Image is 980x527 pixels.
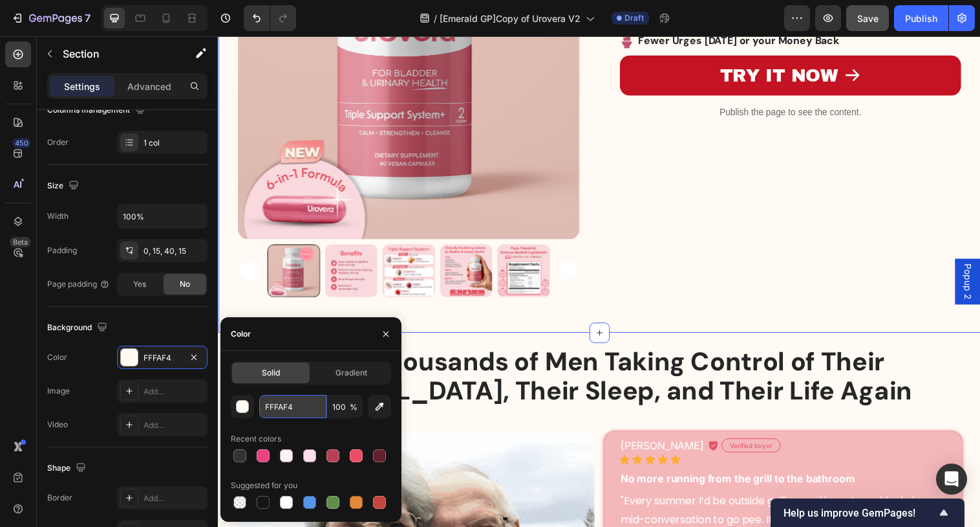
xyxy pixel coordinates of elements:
h2: Join Thousands of Men Taking Control of Their [MEDICAL_DATA], Their Sleep, and Their Life Again [10,315,766,377]
div: 450 [12,138,31,148]
div: Shape [47,460,89,477]
p: Advanced [127,80,171,93]
input: Auto [118,205,207,228]
div: Open Intercom Messenger [936,464,967,495]
div: Add... [144,386,204,398]
div: Video [47,419,68,431]
div: Beta [10,237,31,247]
span: Save [857,13,879,24]
div: Border [47,492,72,504]
p: Publish the page to see the content. [409,71,756,84]
p: Verified buyer [520,411,564,421]
span: % [350,401,357,413]
span: [PERSON_NAME] [409,410,494,423]
div: Page padding [47,278,110,290]
span: [Emerald GP]Copy of Urovera V2 [440,12,581,25]
div: Add... [144,493,204,504]
button: Show survey - Help us improve GemPages! [783,505,952,521]
button: 7 [5,5,96,31]
div: Padding [47,245,77,256]
p: Section [63,46,169,62]
span: Popup 2 [756,232,769,268]
div: Suggested for you [231,480,297,491]
span: / [434,12,437,25]
button: Carousel Back Arrow [22,229,41,248]
p: 7 [85,10,91,26]
button: Carousel Next Arrow [346,229,365,248]
div: Publish [905,12,937,25]
span: Yes [133,278,146,290]
strong: No more running from the grill to the bathroom [409,443,648,456]
div: Background [47,319,110,337]
span: Help us improve GemPages! [783,507,936,519]
span: Draft [624,12,644,24]
p: Settings [64,80,100,93]
span: No [180,278,190,290]
div: Add... [144,420,204,431]
div: Recent colors [231,433,281,445]
div: Width [47,210,69,222]
div: Color [231,328,251,340]
div: 1 col [144,137,204,149]
input: Eg: FFFFFF [259,395,326,418]
div: 0, 15, 40, 15 [144,245,204,257]
span: Gradient [336,367,367,379]
div: Columns management [47,102,148,119]
button: Save [846,5,889,31]
div: Size [47,177,81,195]
iframe: Design area [218,36,980,527]
div: TRY IT NOW [511,27,631,52]
span: Solid [262,367,280,379]
div: Image [47,385,70,397]
div: Order [47,137,69,148]
div: Undo/Redo [244,5,296,31]
div: Color [47,352,67,363]
div: FFFAF4 [144,352,181,364]
button: TRY IT NOW [409,19,756,60]
button: Publish [894,5,948,31]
